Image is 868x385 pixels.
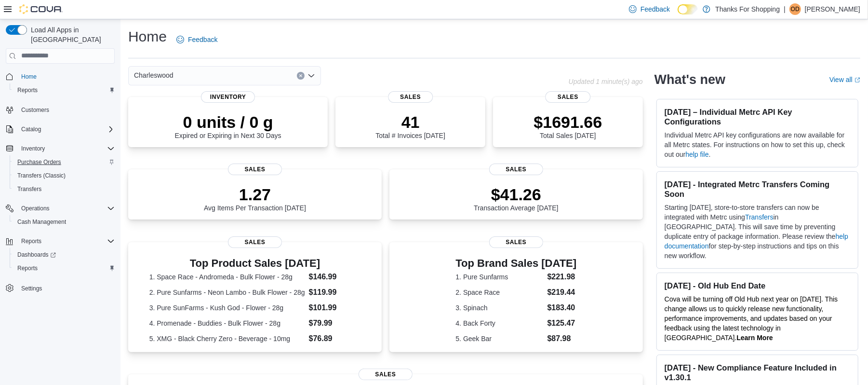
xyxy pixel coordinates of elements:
[13,216,115,228] span: Cash Management
[678,4,698,14] input: Dark Mode
[21,73,37,81] span: Home
[149,334,305,344] dt: 5. XMG - Black Cherry Zero - Beverage - 10mg
[204,185,306,204] p: 1.27
[128,27,167,46] h1: Home
[654,72,725,87] h2: What's new
[17,282,115,294] span: Settings
[21,125,41,133] span: Catalog
[2,142,119,155] button: Inventory
[736,334,773,342] strong: Learn More
[21,237,41,245] span: Reports
[665,203,850,261] p: Starting [DATE], store-to-store transfers can now be integrated with Metrc using in [GEOGRAPHIC_D...
[388,91,433,103] span: Sales
[27,25,115,44] span: Load All Apps in [GEOGRAPHIC_DATA]
[17,104,53,116] a: Customers
[665,295,838,342] span: Cova will be turning off Old Hub next year on [DATE]. This change allows us to quickly release ne...
[17,203,53,214] button: Operations
[17,185,41,193] span: Transfers
[456,288,544,297] dt: 2. Space Race
[13,249,115,261] span: Dashboards
[791,3,800,15] span: OD
[13,84,115,96] span: Reports
[10,83,119,97] button: Reports
[228,236,282,248] span: Sales
[2,123,119,136] button: Catalog
[665,179,850,199] h3: [DATE] - Integrated Metrc Transfers Coming Soon
[375,112,445,132] p: 41
[715,3,780,15] p: Thanks For Shopping
[6,66,115,320] nav: Complex example
[534,112,602,139] div: Total Sales [DATE]
[204,185,306,212] div: Avg Items Per Transaction [DATE]
[805,3,860,15] p: [PERSON_NAME]
[13,84,41,96] a: Reports
[548,317,577,329] dd: $125.47
[685,151,708,158] a: help file
[456,318,544,328] dt: 4. Back Forty
[17,124,45,135] button: Catalog
[2,103,119,117] button: Customers
[10,155,119,169] button: Purchase Orders
[17,143,49,154] button: Inventory
[175,112,281,139] div: Expired or Expiring in Next 30 Days
[17,143,115,154] span: Inventory
[13,262,41,274] a: Reports
[188,35,217,44] span: Feedback
[456,334,544,344] dt: 5. Geek Bar
[855,77,860,83] svg: External link
[546,91,590,103] span: Sales
[10,261,119,275] button: Reports
[17,218,66,226] span: Cash Management
[2,69,119,83] button: Home
[641,4,670,14] span: Feedback
[17,71,40,82] a: Home
[17,264,38,272] span: Reports
[548,302,577,314] dd: $183.40
[228,164,282,175] span: Sales
[17,172,66,179] span: Transfers (Classic)
[173,30,221,49] a: Feedback
[307,72,315,80] button: Open list of options
[13,262,115,274] span: Reports
[149,303,305,313] dt: 3. Pure SunFarms - Kush God - Flower - 28g
[10,215,119,229] button: Cash Management
[665,107,850,126] h3: [DATE] – Individual Metrc API Key Configurations
[13,183,115,195] span: Transfers
[17,124,115,135] span: Catalog
[309,271,361,283] dd: $146.99
[13,183,45,195] a: Transfers
[359,369,413,380] span: Sales
[10,182,119,196] button: Transfers
[665,363,850,382] h3: [DATE] - New Compliance Feature Included in v1.30.1
[17,70,115,82] span: Home
[10,169,119,182] button: Transfers (Classic)
[17,283,46,294] a: Settings
[149,288,305,297] dt: 2. Pure Sunfarms - Neon Lambo - Bulk Flower - 28g
[149,258,361,269] h3: Top Product Sales [DATE]
[17,251,56,259] span: Dashboards
[489,164,543,175] span: Sales
[784,3,786,15] p: |
[17,158,61,166] span: Purchase Orders
[297,72,305,80] button: Clear input
[678,14,678,15] span: Dark Mode
[17,86,38,94] span: Reports
[456,272,544,282] dt: 1. Pure Sunfarms
[149,272,305,282] dt: 1. Space Race - Andromeda - Bulk Flower - 28g
[665,130,850,159] p: Individual Metrc API key configurations are now available for all Metrc states. For instructions ...
[2,234,119,248] button: Reports
[17,235,115,247] span: Reports
[569,78,643,85] p: Updated 1 minute(s) ago
[149,318,305,328] dt: 4. Promenade - Buddies - Bulk Flower - 28g
[548,333,577,344] dd: $87.98
[548,287,577,298] dd: $219.44
[21,285,42,292] span: Settings
[309,302,361,314] dd: $101.99
[309,287,361,298] dd: $119.99
[309,317,361,329] dd: $79.99
[665,281,850,290] h3: [DATE] - Old Hub End Date
[2,281,119,295] button: Settings
[21,106,49,114] span: Customers
[375,112,445,139] div: Total # Invoices [DATE]
[745,213,774,221] a: Transfers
